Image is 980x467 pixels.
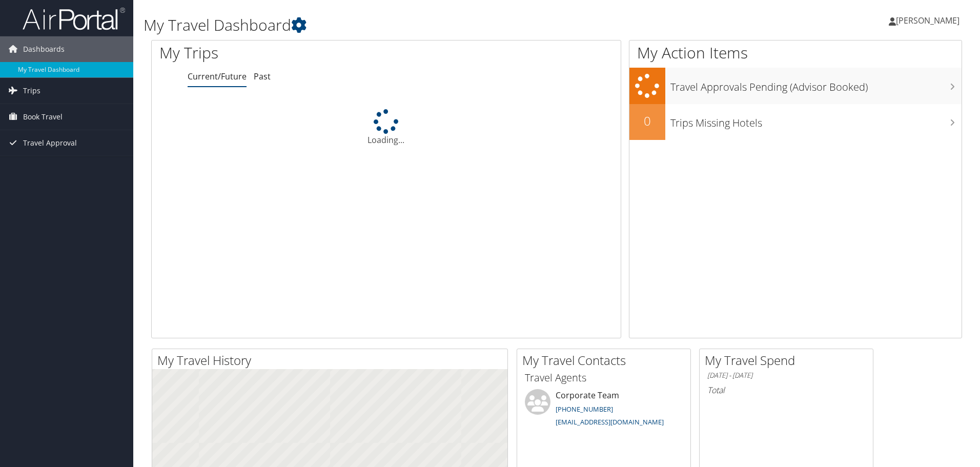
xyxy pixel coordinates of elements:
[522,352,690,369] h2: My Travel Contacts
[157,352,507,369] h2: My Travel History
[889,5,970,36] a: [PERSON_NAME]
[23,36,65,62] span: Dashboards
[152,109,621,146] div: Loading...
[520,389,688,431] li: Corporate Team
[670,75,962,94] h3: Travel Approvals Pending (Advisor Booked)
[23,130,77,156] span: Travel Approval
[254,71,271,82] a: Past
[23,104,63,130] span: Book Travel
[23,78,40,104] span: Trips
[707,371,865,380] h6: [DATE] - [DATE]
[896,15,959,26] span: [PERSON_NAME]
[670,111,962,130] h3: Trips Missing Hotels
[705,352,873,369] h2: My Travel Spend
[629,112,665,130] h2: 0
[629,68,962,104] a: Travel Approvals Pending (Advisor Booked)
[144,14,695,36] h1: My Travel Dashboard
[159,42,418,64] h1: My Trips
[525,371,683,385] h3: Travel Agents
[23,7,125,31] img: airportal-logo.png
[629,42,962,64] h1: My Action Items
[629,104,962,140] a: 0Trips Missing Hotels
[556,417,664,427] a: [EMAIL_ADDRESS][DOMAIN_NAME]
[188,71,247,82] a: Current/Future
[556,404,613,414] a: [PHONE_NUMBER]
[707,384,865,396] h6: Total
